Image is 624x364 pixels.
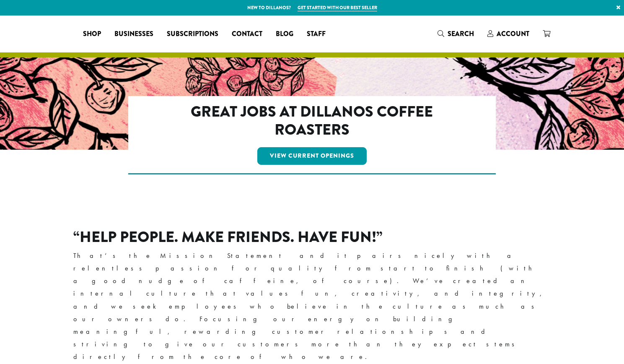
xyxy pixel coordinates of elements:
[83,29,101,39] span: Shop
[448,29,474,39] span: Search
[257,147,367,165] a: View Current Openings
[114,29,153,39] span: Businesses
[167,29,218,39] span: Subscriptions
[276,29,293,39] span: Blog
[497,29,529,39] span: Account
[73,228,551,246] h2: “Help People. Make Friends. Have Fun!”
[431,27,481,41] a: Search
[298,4,377,11] a: Get started with our best seller
[73,250,551,363] p: That’s the Mission Statement and it pairs nicely with a relentless passion for quality from start...
[76,27,108,41] a: Shop
[164,103,460,139] h2: Great Jobs at Dillanos Coffee Roasters
[307,29,326,39] span: Staff
[232,29,262,39] span: Contact
[300,27,332,41] a: Staff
